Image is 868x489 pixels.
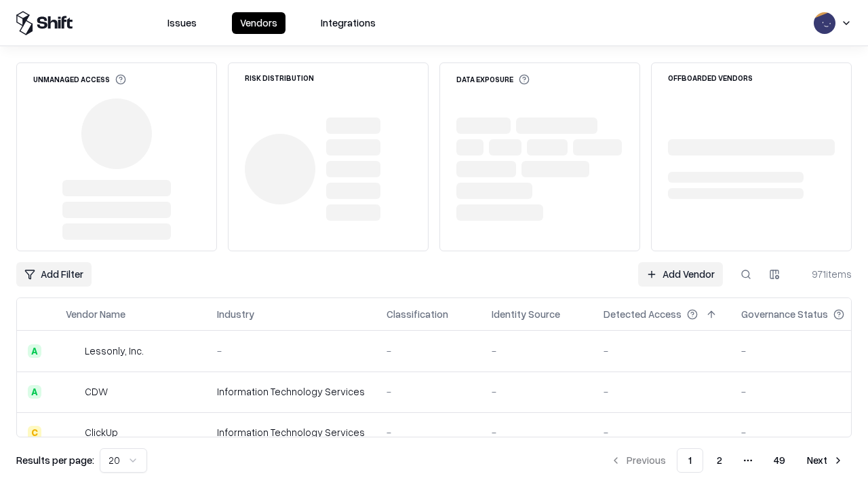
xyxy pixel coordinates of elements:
[604,425,719,439] div: -
[85,344,144,358] div: Lessonly, Inc.
[456,74,530,85] div: Data Exposure
[706,448,733,473] button: 2
[217,344,365,358] div: -
[66,426,79,439] img: ClickUp
[66,307,125,321] div: Vendor Name
[602,448,852,473] nav: pagination
[387,344,470,358] div: -
[16,453,94,467] p: Results per page:
[492,344,582,358] div: -
[66,344,79,358] img: Lessonly, Inc.
[159,12,205,34] button: Issues
[33,74,126,85] div: Unmanaged Access
[492,307,560,321] div: Identity Source
[763,448,796,473] button: 49
[28,385,41,399] div: A
[232,12,285,34] button: Vendors
[387,384,470,399] div: -
[16,262,92,287] button: Add Filter
[638,262,723,287] a: Add Vendor
[741,384,866,399] div: -
[604,307,682,321] div: Detected Access
[85,425,118,439] div: ClickUp
[217,307,254,321] div: Industry
[28,344,41,358] div: A
[741,344,866,358] div: -
[492,384,582,399] div: -
[677,448,703,473] button: 1
[85,384,108,399] div: CDW
[741,307,828,321] div: Governance Status
[799,448,852,473] button: Next
[387,307,448,321] div: Classification
[604,384,719,399] div: -
[217,425,365,439] div: Information Technology Services
[245,74,314,81] div: Risk Distribution
[492,425,582,439] div: -
[217,384,365,399] div: Information Technology Services
[28,426,41,439] div: C
[387,425,470,439] div: -
[741,425,866,439] div: -
[604,344,719,358] div: -
[797,267,852,281] div: 971 items
[66,385,79,399] img: CDW
[313,12,384,34] button: Integrations
[668,74,753,81] div: Offboarded Vendors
